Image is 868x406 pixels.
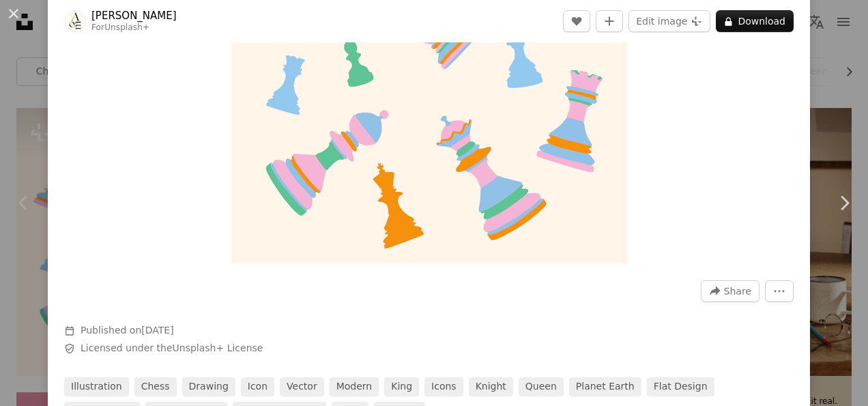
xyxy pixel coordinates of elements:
a: drawing [182,377,235,396]
a: chess [134,377,177,396]
a: icon [241,377,274,396]
a: king [384,377,419,396]
a: queen [519,377,564,396]
a: flat design [647,377,714,396]
button: Share this image [701,280,759,302]
a: knight [469,377,513,396]
a: planet earth [569,377,641,396]
a: Unsplash+ License [173,342,263,353]
time: April 3, 2024 at 4:43:20 PM GMT+1 [141,325,173,336]
button: Add to Collection [596,10,623,32]
button: Like [563,10,590,32]
img: Go to Allison Saeng's profile [64,10,86,32]
a: modern [330,377,379,396]
a: icons [424,377,463,396]
span: Licensed under the [81,342,263,355]
button: Edit image [628,10,710,32]
a: illustration [64,377,129,396]
a: Next [820,137,868,269]
button: Download [716,10,794,32]
button: More Actions [765,280,794,302]
span: Published on [81,325,174,336]
a: [PERSON_NAME] [91,9,177,23]
a: vector [280,377,324,396]
a: Unsplash+ [104,23,149,32]
span: Share [724,281,751,301]
div: For [91,23,177,33]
